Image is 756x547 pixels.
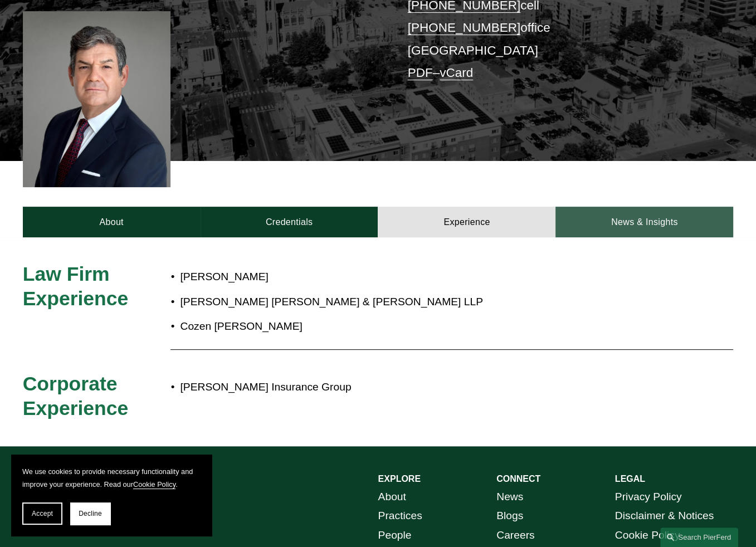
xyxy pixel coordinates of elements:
a: About [378,487,406,507]
p: [PERSON_NAME] [PERSON_NAME] & [PERSON_NAME] LLP [180,292,644,312]
span: Accept [32,510,53,517]
section: Cookie banner [11,455,212,536]
a: Search this site [660,528,738,547]
a: People [378,526,412,545]
a: Privacy Policy [615,487,682,507]
button: Accept [22,502,62,525]
a: News [496,487,523,507]
a: Disclaimer & Notices [615,506,714,526]
span: Law Firm Experience [23,263,129,310]
strong: EXPLORE [378,474,421,483]
a: [PHONE_NUMBER] [408,21,521,35]
strong: CONNECT [496,474,540,483]
strong: LEGAL [615,474,645,483]
a: News & Insights [555,207,733,237]
a: Practices [378,506,422,526]
a: PDF [408,66,433,80]
p: [PERSON_NAME] [180,267,644,287]
button: Decline [70,502,110,525]
p: We use cookies to provide necessary functionality and improve your experience. Read our . [22,466,201,491]
a: Credentials [201,207,378,237]
p: Cozen [PERSON_NAME] [180,317,644,336]
a: Cookie Policy [615,526,680,545]
a: Cookie Policy [133,480,175,489]
p: [PERSON_NAME] Insurance Group [180,378,644,397]
span: Corporate Experience [23,373,129,419]
a: About [23,207,201,237]
a: Blogs [496,506,523,526]
a: vCard [440,66,473,80]
a: Careers [496,526,534,545]
span: Decline [79,510,102,517]
a: Experience [378,207,555,237]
